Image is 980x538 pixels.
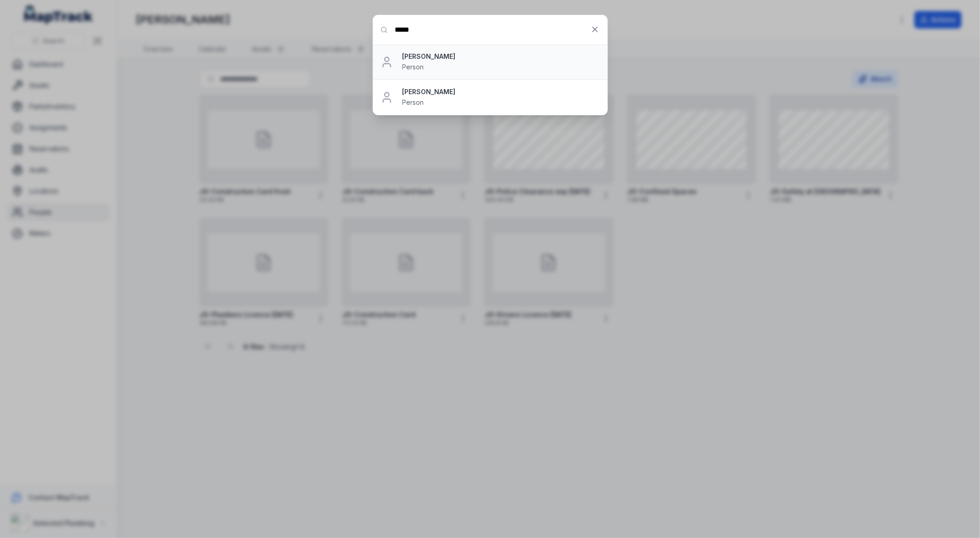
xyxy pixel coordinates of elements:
[402,87,600,108] a: [PERSON_NAME]Person
[402,52,600,61] strong: [PERSON_NAME]
[402,63,424,71] span: Person
[402,98,424,106] span: Person
[402,52,600,72] a: [PERSON_NAME]Person
[402,87,600,96] strong: [PERSON_NAME]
